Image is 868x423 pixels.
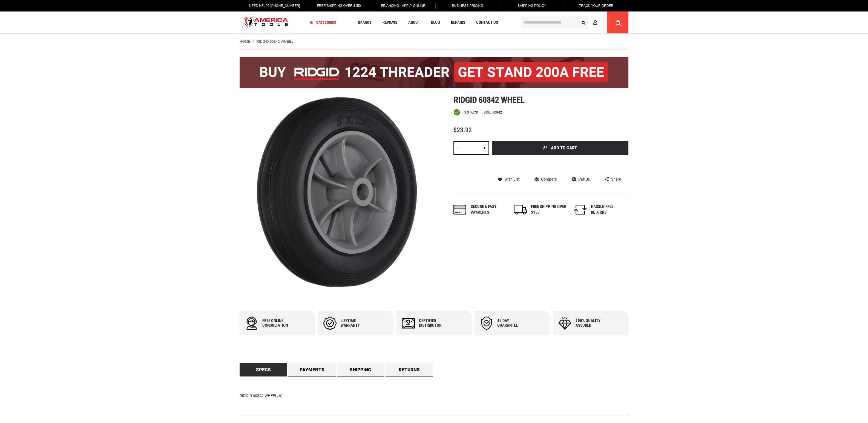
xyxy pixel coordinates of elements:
div: 45 day Guarantee [497,318,530,328]
a: Call Us [572,177,590,182]
button: Search [578,17,588,28]
img: payments [453,205,467,215]
div: FREE SHIPPING OVER $150 [531,204,567,216]
a: Blog [429,19,442,26]
a: Repairs [449,19,468,26]
div: Secure & fast payments [471,204,506,216]
a: Reviews [380,19,400,26]
a: Specs [240,363,287,376]
span: 0 [620,23,622,26]
div: HASSLE-FREE RETURNS [591,204,626,216]
a: Compare [534,177,557,182]
span: Add to Cart [551,146,577,150]
a: Payments [288,363,336,376]
div: RIDGID 60842 WHEEL, 6" [240,376,628,415]
iframe: Secure express checkout frame [491,157,630,159]
img: RIDGID 60842 WHEEL [240,95,434,289]
img: BOGO: Buy the RIDGID® 1224 Threader (26092), get the 92467 200A Stand FREE! [240,57,628,88]
span: Ridgid 60842 wheel [453,95,524,105]
span: Reviews [383,21,397,25]
a: Brands [356,19,374,26]
strong: RIDGID 60842 WHEEL [256,39,293,44]
img: shipping [514,205,527,215]
div: Availability [453,109,478,116]
span: About [408,21,420,25]
img: returns [574,205,587,215]
span: Contact Us [476,21,498,25]
a: Wish List [498,177,520,182]
a: 0 [613,11,623,33]
span: Call Us [578,177,590,181]
div: Certified Distributor [419,318,452,328]
span: Shipping Policy [518,4,546,8]
div: 60842 [492,111,502,114]
span: Compare [541,177,557,181]
a: About [406,19,422,26]
a: Categories [307,19,339,26]
div: Lifetime warranty [341,318,373,328]
span: In stock [462,111,478,114]
a: Home [240,39,250,44]
a: Shipping [337,363,384,376]
span: $23.92 [453,126,472,134]
div: Free online consultation [262,318,295,328]
span: Brands [358,21,372,24]
img: America Tools [240,12,293,33]
div: 100% quality assured [576,318,608,328]
span: Blog [431,21,440,25]
span: Categories [310,21,336,24]
span: Share [611,177,621,181]
strong: SKU [484,111,492,114]
a: store logo [240,12,293,33]
button: Add to Cart [492,141,628,155]
span: Repairs [451,21,465,25]
a: Contact Us [474,19,501,26]
a: Returns [386,363,433,376]
span: Wish List [504,177,520,181]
